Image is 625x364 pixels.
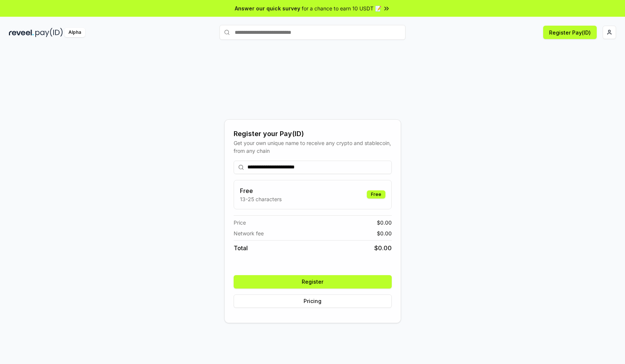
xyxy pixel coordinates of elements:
span: for a chance to earn 10 USDT 📝 [302,4,381,12]
span: $ 0.00 [377,229,392,237]
button: Pricing [234,294,392,308]
div: Alpha [64,28,85,37]
div: Free [367,190,385,199]
div: Register your Pay(ID) [234,129,392,139]
div: Get your own unique name to receive any crypto and stablecoin, from any chain [234,139,392,155]
img: reveel_dark [9,28,34,37]
span: Price [234,219,246,226]
img: pay_id [35,28,63,37]
span: $ 0.00 [377,219,392,226]
p: 13-25 characters [240,195,282,203]
button: Register [234,275,392,289]
span: Total [234,244,248,252]
button: Register Pay(ID) [543,26,597,39]
h3: Free [240,186,282,195]
span: Answer our quick survey [235,4,300,12]
span: Network fee [234,229,264,237]
span: $ 0.00 [374,244,392,252]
